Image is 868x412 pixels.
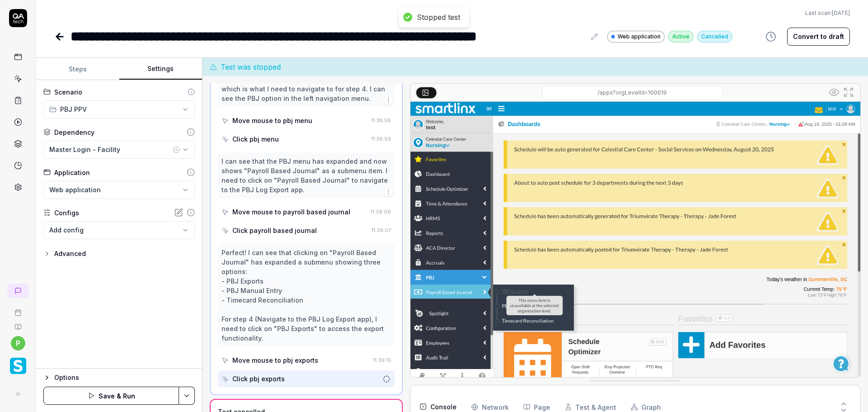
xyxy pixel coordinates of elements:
div: Options [54,372,195,383]
span: Test was stopped [221,62,281,72]
div: Move mouse to payroll based journal [232,207,350,217]
button: View version history [760,28,782,46]
time: [DATE] [832,9,850,16]
button: p [11,336,25,350]
div: Cancelled [697,31,732,43]
button: Smartlinx Logo [4,350,32,376]
a: Book a call with us [4,302,32,316]
div: Perfect! I can see that clicking on "Payroll Based Journal" has expanded a submenu showing three ... [222,248,391,343]
span: Web application [618,33,660,41]
a: New conversation [7,284,29,298]
a: Documentation [4,316,32,331]
time: 11:38:59 [371,136,391,142]
span: Web application [49,185,101,194]
button: Open in full screen [841,85,856,99]
div: Active [668,31,693,43]
button: Click pbj menu11:38:59 [218,131,395,147]
button: Move mouse to payroll based journal11:39:06 [218,204,395,220]
div: Move mouse to pbj menu [232,116,312,125]
span: PBJ PPV [60,104,87,114]
img: Screenshot [410,102,860,383]
button: Options [43,372,195,383]
span: Last scan: [805,9,850,17]
div: Move mouse to pbj exports [232,355,318,365]
time: 11:39:06 [371,208,391,215]
time: 11:39:07 [372,227,391,233]
time: 11:38:58 [371,117,391,123]
button: Last scan:[DATE] [805,9,850,17]
div: Configs [54,208,79,218]
div: Master Login - Facility [49,145,171,154]
button: Convert to draft [787,28,850,46]
button: Show all interative elements [827,85,841,99]
button: PBJ PPV [43,100,195,118]
button: Move mouse to pbj menu11:38:58 [218,112,395,129]
time: 11:39:15 [373,357,391,363]
div: I can see that the PBJ menu has expanded and now shows "Payroll Based Journal" as a submenu item.... [222,156,391,194]
button: Advanced [43,248,86,259]
button: Settings [119,58,203,80]
div: Click pbj menu [232,134,279,144]
div: Application [54,168,90,177]
button: Save & Run [43,387,179,405]
button: Steps [36,58,119,80]
button: Web application [43,181,195,199]
div: Scenario [54,87,82,97]
button: Master Login - Facility [43,141,195,159]
div: Dependency [54,128,94,137]
button: Click pbj exports [218,370,395,387]
button: Move mouse to pbj exports11:39:15 [218,352,395,369]
div: I can see the navigation menu is now open on the left side, showing various modules including "PB... [222,65,391,103]
a: Web application [607,30,665,43]
div: Stopped test [417,13,460,22]
img: Smartlinx Logo [10,358,26,374]
div: Click pbj exports [232,374,285,384]
div: Click payroll based journal [232,226,317,235]
div: Advanced [54,248,86,259]
button: Click payroll based journal11:39:07 [218,222,395,239]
